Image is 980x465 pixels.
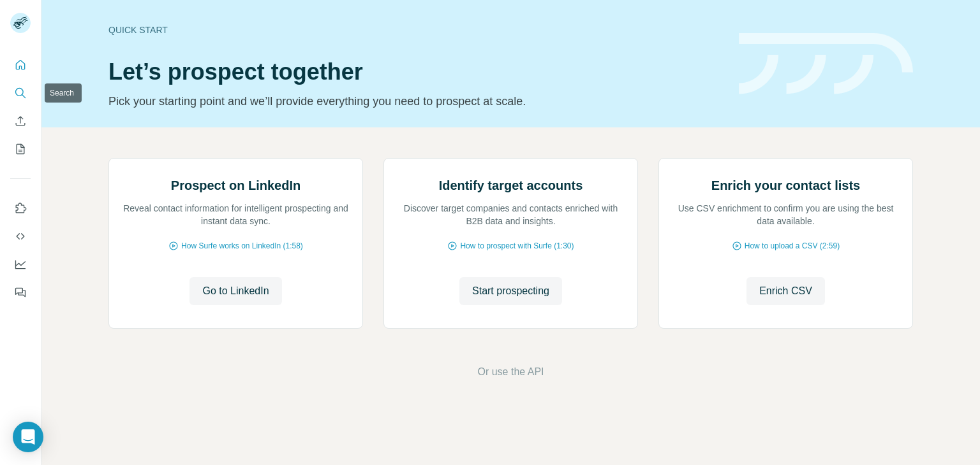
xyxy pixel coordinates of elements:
h2: Prospect on LinkedIn [171,176,301,194]
span: How to prospect with Surfe (1:30) [460,240,574,252]
h1: Let’s prospect together [108,59,724,85]
span: How Surfe works on LinkedIn (1:58) [181,240,303,252]
button: Enrich CSV [746,277,825,305]
button: Start prospecting [459,277,562,305]
button: Dashboard [10,253,31,276]
button: Use Surfe on LinkedIn [10,197,31,220]
button: Feedback [10,281,31,304]
span: How to upload a CSV (2:59) [745,240,840,252]
h2: Identify target accounts [439,176,583,194]
p: Pick your starting point and we’ll provide everything you need to prospect at scale. [108,92,724,110]
span: Start prospecting [472,283,549,299]
button: My lists [10,138,31,161]
p: Discover target companies and contacts enriched with B2B data and insights. [397,202,625,227]
img: banner [739,33,913,95]
button: Search [10,82,31,104]
button: Quick start [10,54,31,76]
span: Go to LinkedIn [202,283,269,299]
span: Enrich CSV [759,283,812,299]
p: Reveal contact information for intelligent prospecting and instant data sync. [122,202,350,227]
h2: Enrich your contact lists [711,176,860,194]
div: Quick start [108,24,724,36]
button: Enrich CSV [10,110,31,132]
p: Use CSV enrichment to confirm you are using the best data available. [672,202,900,227]
button: Use Surfe API [10,225,31,248]
button: Or use the API [477,364,544,380]
div: Open Intercom Messenger [13,422,43,452]
button: Go to LinkedIn [189,277,281,305]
